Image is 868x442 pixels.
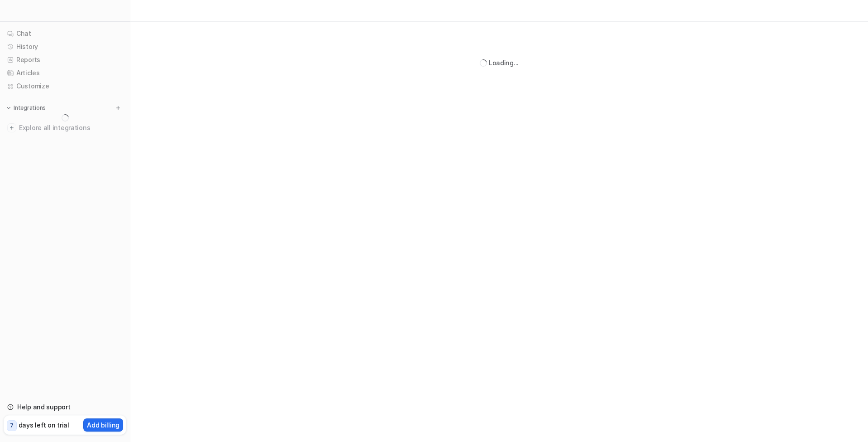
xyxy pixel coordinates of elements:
[4,53,126,66] a: Reports
[5,105,12,111] img: expand menu
[19,420,69,430] p: days left on trial
[87,420,119,430] p: Add billing
[19,121,123,135] span: Explore all integrations
[7,123,16,132] img: explore all integrations
[4,27,126,40] a: Chat
[83,418,123,432] button: Add billing
[115,105,121,111] img: menu_add.svg
[4,67,126,79] a: Articles
[4,401,126,413] a: Help and support
[4,103,48,112] button: Integrations
[4,121,126,134] a: Explore all integrations
[4,40,126,53] a: History
[489,58,519,68] div: Loading...
[10,422,14,430] p: 7
[14,104,46,112] p: Integrations
[4,80,126,92] a: Customize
